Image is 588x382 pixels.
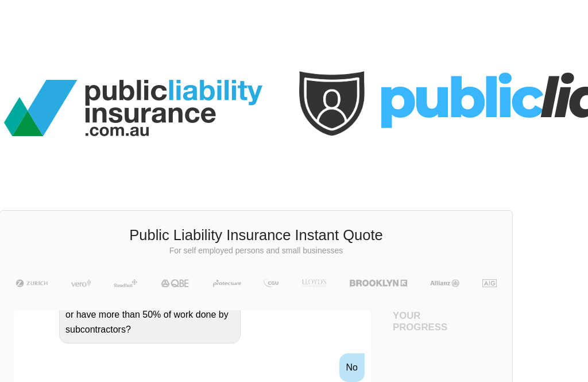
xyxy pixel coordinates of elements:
[393,310,448,333] h4: Your Progress
[259,279,283,287] img: CGU | Public Liability Insurance
[109,279,142,287] img: Steadfast | Public Liability Insurance
[66,279,96,287] img: Vero | Public Liability Insurance
[296,279,332,287] img: LLOYD's | Public Liability Insurance
[155,279,195,287] img: QBE | Public Liability Insurance
[339,353,365,382] div: No
[425,279,465,287] img: Allianz | Public Liability Insurance
[478,279,501,287] img: AIG | Public Liability Insurance
[208,279,246,287] img: Protecsure | Public Liability Insurance
[345,279,412,287] img: Brooklyn | Public Liability Insurance
[9,245,504,257] p: For self employed persons and small businesses
[9,225,504,246] h3: Public Liability Insurance Instant Quote
[11,279,53,287] img: Zurich | Public Liability Insurance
